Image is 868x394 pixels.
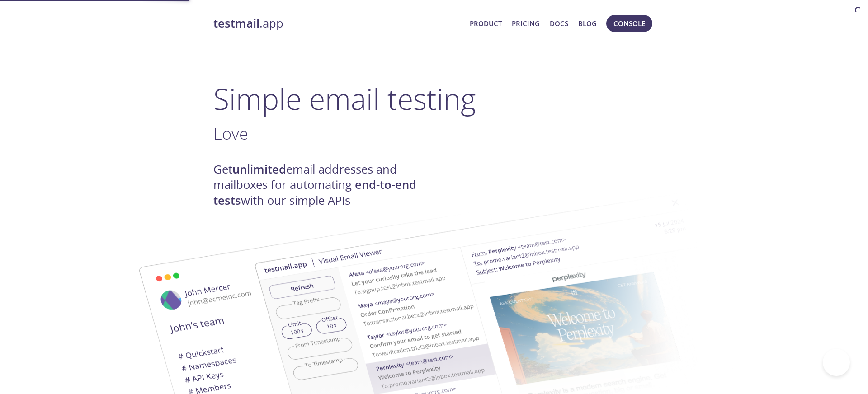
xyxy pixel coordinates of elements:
[213,122,248,145] span: Love
[213,162,434,208] h4: Get email addresses and mailboxes for automating with our simple APIs
[606,15,652,32] button: Console
[470,18,502,29] a: Product
[213,15,259,31] strong: testmail
[613,18,645,29] span: Console
[213,16,462,31] a: testmail.app
[823,349,850,376] iframe: Help Scout Beacon - Open
[232,161,286,177] strong: unlimited
[213,81,655,116] h1: Simple email testing
[578,18,597,29] a: Blog
[550,18,568,29] a: Docs
[512,18,540,29] a: Pricing
[213,177,416,208] strong: end-to-end tests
